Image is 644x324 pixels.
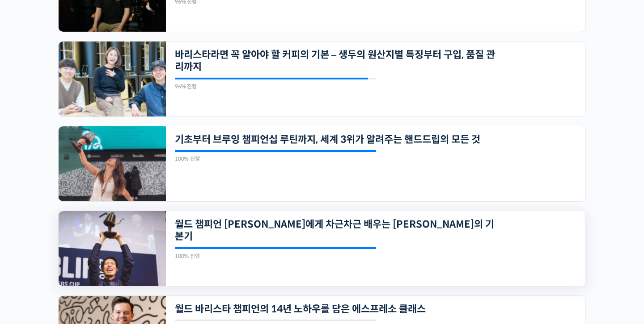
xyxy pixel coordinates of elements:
span: 홈 [28,263,34,270]
a: 홈 [3,250,59,272]
a: 월드 바리스타 챔피언의 14년 노하우를 담은 에스프레소 클래스 [175,303,496,315]
a: 설정 [115,250,172,272]
div: 100% 진행 [175,253,376,259]
div: 96% 진행 [175,84,376,89]
div: 100% 진행 [175,156,376,162]
a: 기초부터 브루잉 챔피언십 루틴까지, 세계 3위가 알려주는 핸드드립의 모든 것 [175,133,496,145]
span: 대화 [82,264,93,271]
a: 월드 챔피언 [PERSON_NAME]에게 차근차근 배우는 [PERSON_NAME]의 기본기 [175,218,496,243]
span: 설정 [138,263,149,270]
a: 대화 [59,250,115,272]
a: 바리스타라면 꼭 알아야 할 커피의 기본 – 생두의 원산지별 특징부터 구입, 품질 관리까지 [175,49,496,73]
